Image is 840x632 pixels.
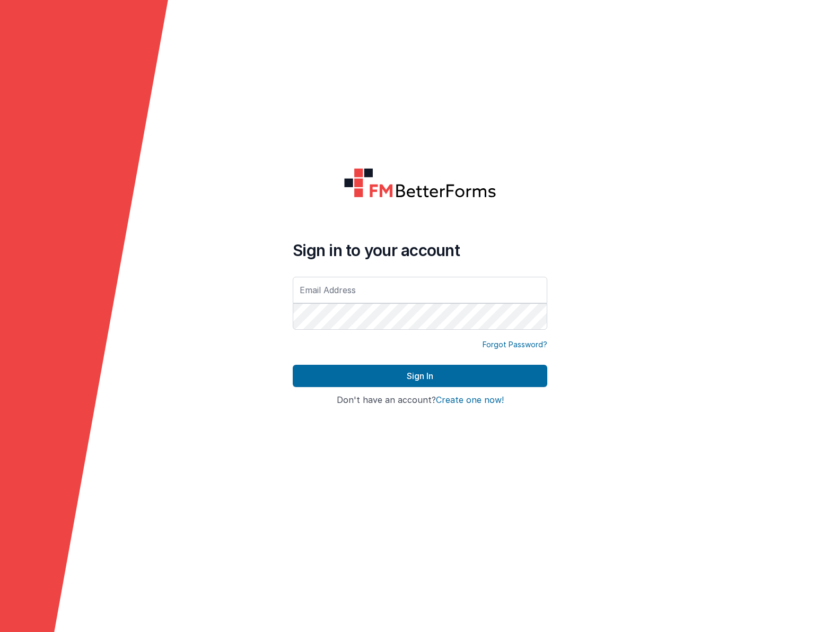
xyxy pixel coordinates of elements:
input: Email Address [293,277,547,303]
button: Sign In [293,365,547,387]
a: Forgot Password? [483,339,547,350]
h4: Sign in to your account [293,241,547,260]
h4: Don't have an account? [293,396,547,405]
button: Create one now! [436,396,504,405]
